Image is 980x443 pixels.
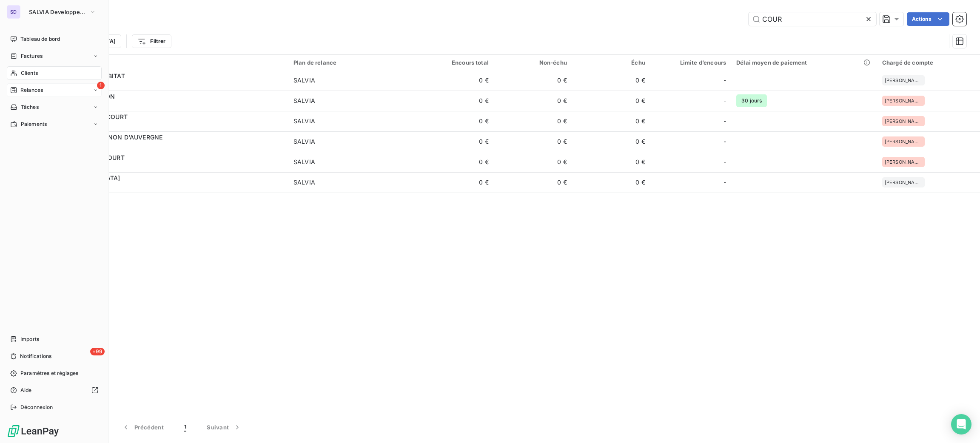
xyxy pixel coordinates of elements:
div: SALVIA [293,117,315,125]
span: Tableau de bord [20,35,60,43]
td: 0 € [572,172,650,193]
span: MAIRIE DE COURNON D'AUVERGNE [59,133,162,141]
td: 0 € [572,131,650,152]
td: 0 € [494,131,572,152]
td: 0 € [416,70,494,91]
span: +99 [90,348,105,355]
td: 0 € [494,91,572,111]
a: Paramètres et réglages [7,366,102,380]
td: 0 € [572,70,650,91]
a: Aide [7,383,102,397]
span: [PERSON_NAME] [885,159,922,165]
td: 0 € [416,172,494,193]
a: Paiements [7,117,102,131]
div: Échu [577,59,645,66]
td: 0 € [494,111,572,131]
span: 30 jours [736,94,767,107]
span: Imports [20,335,39,343]
input: Rechercher [749,12,876,26]
span: Déconnexion [20,403,53,411]
div: Open Intercom Messenger [951,414,971,434]
span: - [724,158,726,166]
span: - [724,178,726,187]
div: Chargé de compte [882,59,975,66]
img: Logo LeanPay [7,424,60,438]
span: Tâches [21,103,39,111]
div: SALVIA [293,178,315,187]
td: 0 € [572,91,650,111]
span: SALVIA Developpement [29,9,86,15]
span: C_368_SDEV [59,121,283,130]
span: Paiements [21,120,47,128]
span: C_54732_SDEV [59,101,283,109]
div: SALVIA [293,158,315,166]
a: Imports [7,332,102,346]
div: Limite d’encours [655,59,726,66]
span: Paramètres et réglages [20,369,78,377]
span: Notifications [20,352,51,360]
span: Factures [21,52,43,60]
a: Clients [7,66,102,80]
a: Tâches [7,100,102,114]
div: SALVIA [293,97,315,105]
span: - [724,137,726,146]
span: - [724,76,726,85]
td: 0 € [494,152,572,172]
div: Délai moyen de paiement [736,59,872,66]
span: [PERSON_NAME] [885,180,922,185]
div: Non-échu [499,59,567,66]
span: 1 [97,82,105,89]
div: SALVIA [293,137,315,146]
span: [PERSON_NAME] [885,139,922,144]
td: 0 € [416,152,494,172]
button: Précédent [111,418,174,436]
div: SD [7,5,20,19]
a: Tableau de bord [7,32,102,46]
span: 1 [184,423,186,432]
div: Encours total [421,59,489,66]
span: Clients [21,69,38,77]
td: 0 € [416,131,494,152]
span: [PERSON_NAME] [885,98,922,103]
span: - [724,97,726,105]
button: Suivant [197,418,252,436]
span: - [724,117,726,125]
span: C_6323_SDEV [59,182,283,191]
div: Plan de relance [293,59,410,66]
td: 0 € [572,152,650,172]
td: 0 € [494,70,572,91]
span: [PERSON_NAME] [885,78,922,83]
span: [PERSON_NAME] [885,119,922,124]
a: 1Relances [7,83,102,97]
button: 1 [174,418,197,436]
span: Relances [20,86,43,94]
td: 0 € [416,111,494,131]
div: SALVIA [293,76,315,85]
td: 0 € [416,91,494,111]
span: C_502_SDEV [59,142,283,150]
span: C_534_SDEV [59,162,283,170]
button: Filtrer [132,34,171,48]
span: C_2029_SDEV [59,80,283,89]
button: Actions [907,12,949,26]
a: Factures [7,49,102,63]
td: 0 € [494,172,572,193]
td: 0 € [572,111,650,131]
span: Aide [20,386,32,394]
